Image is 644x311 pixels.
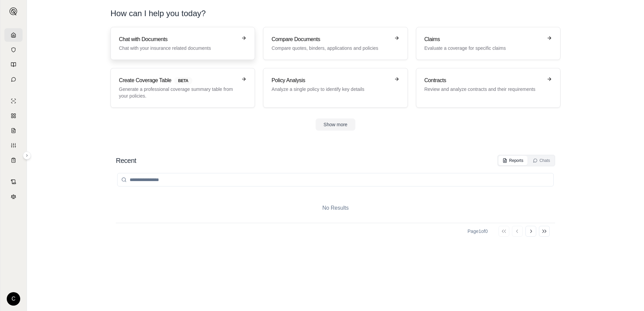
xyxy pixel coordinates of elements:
[4,43,23,57] a: Documents Vault
[4,175,23,188] a: Contract Analysis
[498,156,527,165] button: Reports
[468,228,488,235] div: Page 1 of 0
[424,76,543,84] h3: Contracts
[271,45,390,51] p: Compare quotes, binders, applications and policies
[119,86,237,99] p: Generate a professional coverage summary table from your policies.
[9,7,18,15] img: Expand sidebar
[7,5,20,18] button: Expand sidebar
[4,139,23,152] a: Custom Report
[424,86,543,93] p: Review and analyze contracts and their requirements
[116,193,555,223] div: No Results
[119,45,237,51] p: Chat with your insurance related documents
[424,35,543,43] h3: Claims
[4,190,23,203] a: Legal Search Engine
[271,76,390,84] h3: Policy Analysis
[110,8,560,19] h1: How can I help you today?
[174,77,192,84] span: BETA
[424,45,543,51] p: Evaluate a coverage for specific claims
[503,158,523,163] div: Reports
[110,68,255,108] a: Create Coverage TableBETAGenerate a professional coverage summary table from your policies.
[4,94,23,108] a: Single Policy
[416,68,560,108] a: ContractsReview and analyze contracts and their requirements
[263,68,408,108] a: Policy AnalysisAnalyze a single policy to identify key details
[271,35,390,43] h3: Compare Documents
[316,118,356,131] button: Show more
[4,28,23,42] a: Home
[533,158,550,163] div: Chats
[4,73,23,86] a: Chat
[110,27,255,60] a: Chat with DocumentsChat with your insurance related documents
[4,109,23,123] a: Policy Comparisons
[4,153,23,167] a: Coverage Table
[529,156,554,165] button: Chats
[4,58,23,71] a: Prompt Library
[271,86,390,93] p: Analyze a single policy to identify key details
[119,35,237,43] h3: Chat with Documents
[119,76,237,84] h3: Create Coverage Table
[4,124,23,137] a: Claim Coverage
[116,156,136,165] h2: Recent
[23,151,31,160] button: Expand sidebar
[7,292,20,306] div: C
[416,27,560,60] a: ClaimsEvaluate a coverage for specific claims
[263,27,408,60] a: Compare DocumentsCompare quotes, binders, applications and policies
